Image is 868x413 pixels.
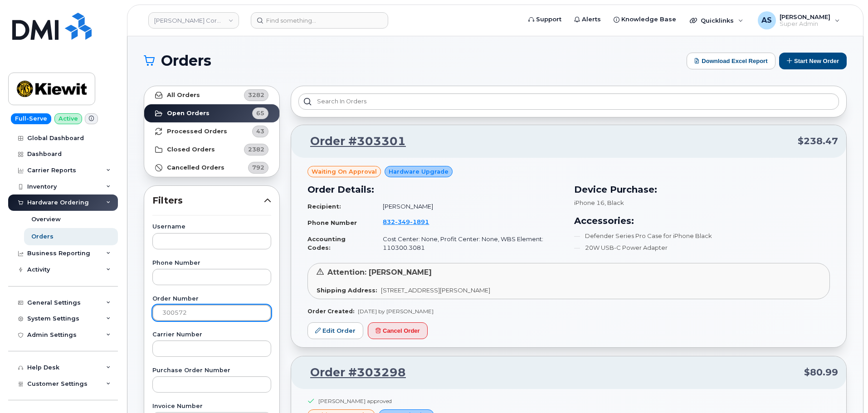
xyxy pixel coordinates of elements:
[307,322,363,339] a: Edit Order
[161,54,211,68] span: Orders
[167,128,227,135] strong: Processed Orders
[307,183,563,196] h3: Order Details:
[252,163,264,172] span: 792
[574,214,830,228] h3: Accessories:
[299,133,406,150] a: Order #303301
[167,146,215,153] strong: Closed Orders
[248,91,264,99] span: 3282
[605,199,624,206] span: , Black
[256,109,264,117] span: 65
[167,110,210,117] strong: Open Orders
[317,287,377,294] strong: Shipping Address:
[307,219,357,226] strong: Phone Number
[410,218,429,225] span: 1891
[383,218,429,225] span: 832
[144,141,279,159] a: Closed Orders2382
[829,374,861,406] iframe: Messenger Launcher
[152,403,271,409] label: Invoice Number
[383,218,440,225] a: 8323491891
[375,231,563,255] td: Cost Center: None, Profit Center: None, WBS Element: 110300.3081
[307,235,346,251] strong: Accounting Codes:
[804,366,838,379] span: $80.99
[312,167,377,176] span: Waiting On Approval
[307,308,354,315] strong: Order Created:
[687,53,775,69] button: Download Excel Report
[152,194,264,207] span: Filters
[798,135,838,148] span: $238.47
[779,53,847,69] button: Start New Order
[307,203,341,210] strong: Recipient:
[144,159,279,177] a: Cancelled Orders792
[144,104,279,122] a: Open Orders65
[299,364,406,381] a: Order #303298
[144,86,279,104] a: All Orders3282
[167,164,224,171] strong: Cancelled Orders
[358,308,434,315] span: [DATE] by [PERSON_NAME]
[152,224,271,230] label: Username
[327,268,432,277] span: Attention: [PERSON_NAME]
[574,199,605,206] span: iPhone 16
[574,232,830,240] li: Defender Series Pro Case for iPhone Black
[152,296,271,302] label: Order Number
[248,145,264,154] span: 2382
[256,127,264,136] span: 43
[152,368,271,374] label: Purchase Order Number
[144,122,279,141] a: Processed Orders43
[167,92,200,99] strong: All Orders
[298,93,839,110] input: Search in orders
[152,332,271,338] label: Carrier Number
[381,287,490,294] span: [STREET_ADDRESS][PERSON_NAME]
[395,218,410,225] span: 349
[389,167,449,176] span: Hardware Upgrade
[574,183,830,196] h3: Device Purchase:
[574,243,830,252] li: 20W USB-C Power Adapter
[152,260,271,266] label: Phone Number
[318,397,392,405] div: [PERSON_NAME] approved
[368,322,428,339] button: Cancel Order
[375,199,563,214] td: [PERSON_NAME]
